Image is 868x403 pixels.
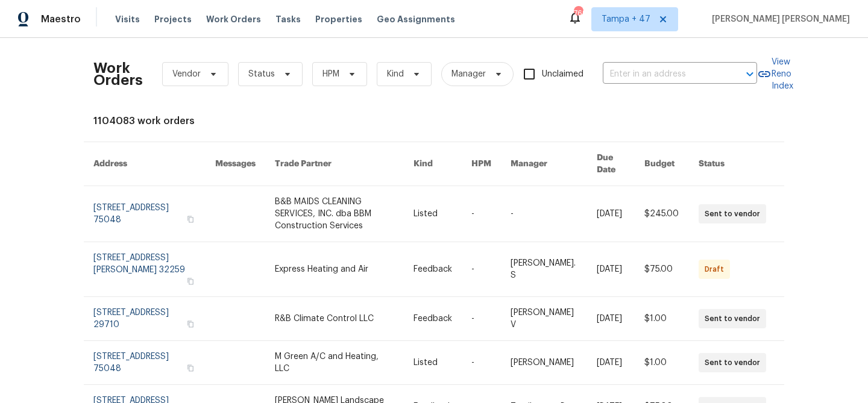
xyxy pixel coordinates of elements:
td: [PERSON_NAME] V [501,297,587,341]
th: HPM [462,142,501,186]
td: Feedback [404,297,462,341]
th: Due Date [587,142,635,186]
td: [PERSON_NAME]. S [501,242,587,297]
span: Vendor [172,68,201,80]
div: 1104083 work orders [93,115,775,127]
td: Express Heating and Air [265,242,404,297]
span: Tampa + 47 [602,13,650,25]
span: Manager [451,68,486,80]
td: M Green A/C and Heating, LLC [265,341,404,385]
span: Tasks [275,15,301,23]
td: R&B Climate Control LLC [265,297,404,341]
td: - [462,297,501,341]
td: Feedback [404,242,462,297]
span: Geo Assignments [377,13,455,25]
td: [PERSON_NAME] [501,341,587,385]
td: - [462,242,501,297]
a: View Reno Index [757,56,793,92]
span: Status [248,68,275,80]
span: Work Orders [206,13,261,25]
button: Copy Address [185,214,196,225]
th: Status [689,142,784,186]
span: Projects [154,13,192,25]
input: Enter in an address [603,65,723,84]
th: Messages [206,142,265,186]
span: Visits [115,13,140,25]
th: Trade Partner [265,142,404,186]
th: Manager [501,142,587,186]
button: Copy Address [185,363,196,373]
span: Kind [387,68,404,80]
button: Copy Address [185,276,196,287]
td: Listed [404,341,462,385]
td: Listed [404,186,462,242]
th: Budget [635,142,689,186]
button: Copy Address [185,319,196,330]
span: [PERSON_NAME] [PERSON_NAME] [707,13,850,25]
th: Address [84,142,206,186]
span: Properties [315,13,362,25]
span: Unclaimed [542,68,583,81]
td: - [462,341,501,385]
h2: Work Orders [93,62,143,86]
td: - [501,186,587,242]
th: Kind [404,142,462,186]
span: HPM [322,68,339,80]
button: Open [741,66,758,83]
div: 769 [574,7,582,19]
span: Maestro [41,13,81,25]
td: B&B MAIDS CLEANING SERVICES, INC. dba BBM Construction Services [265,186,404,242]
td: - [462,186,501,242]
